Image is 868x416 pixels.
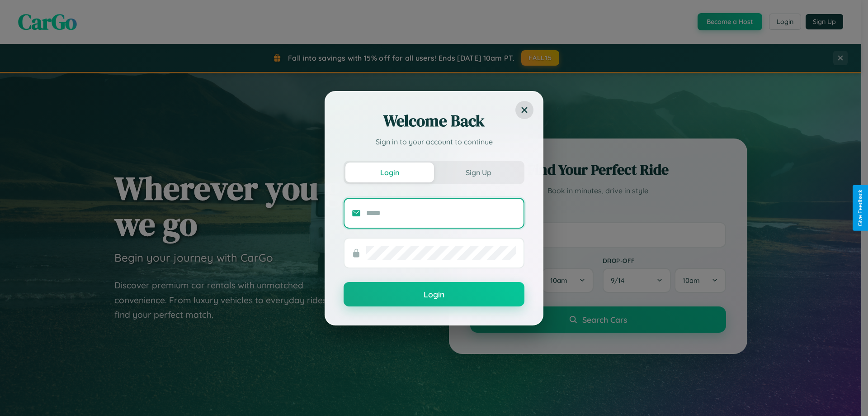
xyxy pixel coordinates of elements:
[344,136,524,147] p: Sign in to your account to continue
[344,282,524,306] button: Login
[434,163,523,182] button: Sign Up
[344,110,524,132] h2: Welcome Back
[345,163,434,182] button: Login
[857,190,863,226] div: Give Feedback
